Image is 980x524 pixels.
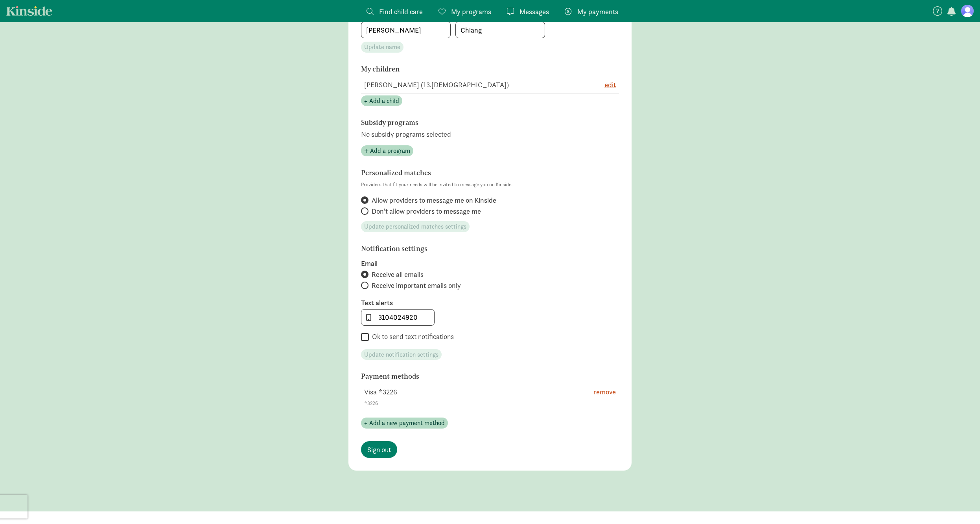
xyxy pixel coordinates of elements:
[361,383,580,411] td: Visa *3226
[364,350,438,359] span: Update notification settings
[361,349,442,360] button: Update notification settings
[577,6,618,17] span: My payments
[451,6,491,17] span: My programs
[361,22,450,38] input: First name
[361,259,619,268] label: Email
[361,145,413,156] button: Add a program
[369,332,454,341] label: Ok to send text notifications
[361,221,470,232] button: Update personalized matches settings
[364,42,400,52] span: Update name
[364,222,466,231] span: Update personalized matches settings
[361,76,580,93] td: [PERSON_NAME] (13.[DEMOGRAPHIC_DATA])
[364,400,378,407] span: *3226
[361,180,619,189] p: Providers that fit your needs will be invited to message you on Kinside.
[364,418,445,428] span: + Add a new payment method
[379,6,423,17] span: Find child care
[372,207,481,216] span: Don't allow providers to message me
[361,42,403,53] button: Update name
[361,65,577,73] h6: My children
[361,130,619,139] p: No subsidy programs selected
[519,6,549,17] span: Messages
[367,444,391,455] span: Sign out
[370,146,410,156] span: Add a program
[372,281,461,290] span: Receive important emails only
[361,441,397,458] a: Sign out
[372,196,496,205] span: Allow providers to message me on Kinside
[361,310,434,325] input: 555-555-5555
[6,6,52,16] a: Kinside
[372,270,424,279] span: Receive all emails
[604,79,616,90] button: edit
[456,22,545,38] input: Last name
[361,372,577,380] h6: Payment methods
[361,418,448,429] button: + Add a new payment method
[361,119,577,126] h6: Subsidy programs
[593,387,616,397] button: remove
[364,96,399,106] span: + Add a child
[361,298,619,308] label: Text alerts
[361,169,577,177] h6: Personalized matches
[361,245,577,253] h6: Notification settings
[361,95,402,106] button: + Add a child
